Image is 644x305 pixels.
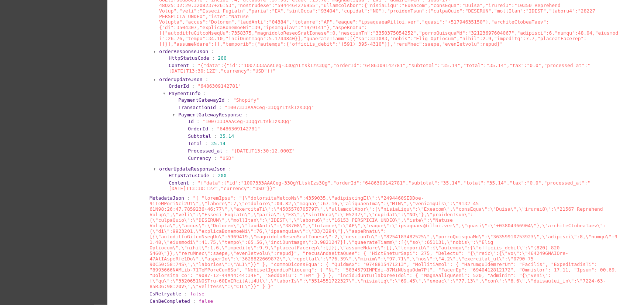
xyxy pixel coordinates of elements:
span: OrderId [169,83,189,89]
span: "1007333AAACeg-33QgYLtskIzs3Qg" [202,119,292,124]
span: : [211,49,214,54]
span: : [219,105,222,110]
span: TransactionId [178,105,216,110]
span: : [187,195,190,201]
span: Processed_at [188,148,223,154]
span: 35.14 [220,133,234,139]
span: : [245,112,248,118]
span: : [212,173,215,178]
span: 35.14 [211,141,225,146]
span: "6486309142781" [198,83,241,89]
span: OrderId [188,126,208,132]
span: : [192,83,195,89]
span: HttpStatusCode [169,173,209,178]
span: : [206,77,209,82]
span: : [203,91,206,96]
span: CanBeCompleted [149,298,190,304]
span: Content [169,180,189,186]
span: MetadataJson [149,195,184,201]
span: : [228,166,231,172]
span: PaymentInfo [169,91,200,96]
span: "Shopify" [233,97,259,103]
span: "6486309142781" [217,126,260,132]
span: : [225,148,228,154]
span: : [192,63,195,68]
span: "{"data":{"id":"1007333AAACeg-33QgYLtskIzs3Qg","orderId":"6486309142781","subtotal":"35.14","tota... [169,180,590,191]
span: IsRetryable [149,291,181,297]
span: : [227,97,230,103]
span: : [214,133,217,139]
span: false [199,298,213,304]
span: : [205,141,208,146]
span: Content [169,63,189,68]
span: Id [188,119,194,124]
span: : [184,291,187,297]
span: : [197,119,200,124]
span: orderUpdateResponseJson [159,166,225,172]
span: PaymentGatewayId [178,97,224,103]
span: "USD" [220,155,234,161]
span: : [214,155,217,161]
span: orderUpdateJson [159,77,202,82]
span: "[DATE]T13:30:12.000Z" [231,148,295,154]
span: : [212,55,215,61]
span: false [190,291,204,297]
span: Subtotal [188,133,211,139]
span: 200 [218,173,226,178]
span: PaymentGatewayResponse [178,112,242,118]
span: : [193,298,196,304]
span: orderResponseJson [159,49,208,54]
span: 200 [218,55,226,61]
span: "{ "loremIpsu": "{\"dolorsitaMetcoNs\":4359035,\"adipiscingEl\":\"2494460SEDDoe-91TeMPoriNci2Ut\"... [149,195,617,289]
span: Currency [188,155,211,161]
span: : [211,126,214,132]
span: : [192,180,195,186]
span: "1007333AAACeg-33QgYLtskIzs3Qg" [225,105,314,110]
span: "{"data":{"id":"1007333AAACeg-33QgYLtskIzs3Qg","orderId":"6486309142781","subtotal":"35.14","tota... [169,63,590,74]
span: Total [188,141,202,146]
span: HttpStatusCode [169,55,209,61]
